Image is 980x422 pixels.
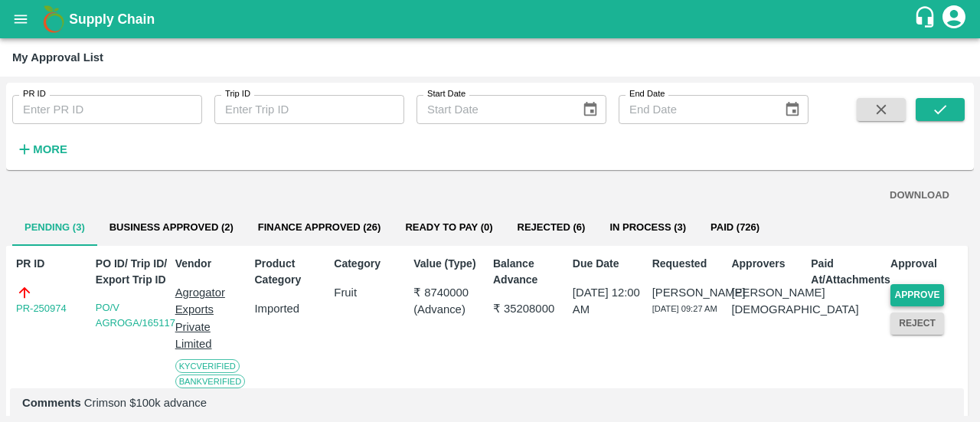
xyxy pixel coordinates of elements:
[254,300,328,317] p: Imported
[573,256,646,272] p: Due Date
[493,256,567,288] p: Balance Advance
[33,143,67,155] strong: More
[175,375,246,388] span: Bank Verified
[96,256,169,288] p: PO ID/ Trip ID/ Export Trip ID
[16,256,90,272] p: PR ID
[12,209,97,246] button: Pending (3)
[38,4,69,34] img: logo
[393,209,505,246] button: Ready To Pay (0)
[175,284,249,352] p: Agrogator Exports Private Limited
[3,2,38,37] button: open drawer
[505,209,598,246] button: Rejected (6)
[175,256,249,272] p: Vendor
[175,359,240,373] span: KYC Verified
[23,88,46,100] label: PR ID
[16,301,67,316] a: PR-250974
[940,3,968,35] div: account of current user
[12,136,71,162] button: More
[12,95,202,124] input: Enter PR ID
[246,209,394,246] button: Finance Approved (26)
[214,95,404,124] input: Enter Trip ID
[698,209,772,246] button: Paid (726)
[69,8,913,30] a: Supply Chain
[22,397,81,409] b: Comments
[652,304,717,313] span: [DATE] 09:27 AM
[413,284,487,301] p: ₹ 8740000
[334,284,407,301] p: Fruit
[890,284,944,306] button: Approve
[652,284,726,301] p: [PERSON_NAME]
[731,284,805,319] p: [PERSON_NAME][DEMOGRAPHIC_DATA]
[334,256,407,272] p: Category
[493,300,567,317] p: ₹ 35208000
[254,256,328,288] p: Product Category
[576,95,605,124] button: Choose date
[69,11,155,27] b: Supply Chain
[890,256,964,272] p: Approval
[890,312,944,335] button: Reject
[22,394,952,411] p: Crimson $100k advance
[778,95,807,124] button: Choose date
[225,88,250,100] label: Trip ID
[413,301,487,318] p: ( Advance )
[731,256,805,272] p: Approvers
[573,284,646,319] p: [DATE] 12:00 AM
[884,182,955,209] button: DOWNLOAD
[427,88,465,100] label: Start Date
[12,47,103,67] div: My Approval List
[416,95,570,124] input: Start Date
[811,256,884,288] p: Paid At/Attachments
[629,88,665,100] label: End Date
[97,209,246,246] button: Business Approved (2)
[413,256,487,272] p: Value (Type)
[597,209,698,246] button: In Process (3)
[913,5,940,33] div: customer-support
[619,95,772,124] input: End Date
[96,302,175,329] a: PO/V AGROGA/165117
[652,256,726,272] p: Requested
